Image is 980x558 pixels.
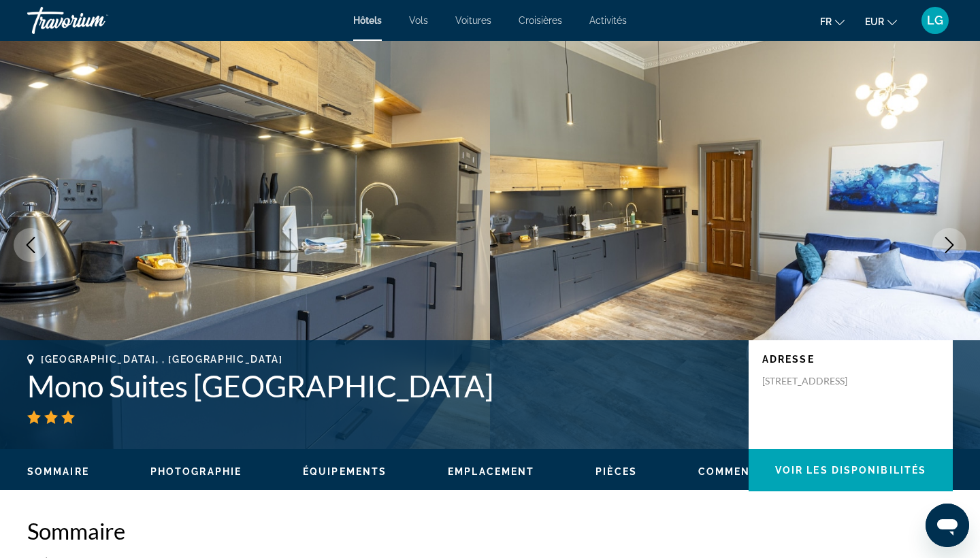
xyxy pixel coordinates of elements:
[698,466,791,477] span: Commentaires
[27,517,953,544] h2: Sommaire
[865,16,884,27] span: EUR
[589,15,627,26] a: Activités
[775,465,926,476] span: Voir les disponibilités
[353,15,382,26] a: Hôtels
[448,466,534,477] span: Emplacement
[595,466,637,477] span: Pièces
[303,466,387,477] span: Équipements
[865,12,897,31] button: Change currency
[926,504,969,547] iframe: Bouton de lancement de la fenêtre de messagerie
[519,15,562,26] a: Croisières
[14,228,48,262] button: Previous image
[455,15,491,26] a: Voitures
[41,354,283,365] span: [GEOGRAPHIC_DATA], , [GEOGRAPHIC_DATA]
[448,465,534,478] button: Emplacement
[749,449,953,491] button: Voir les disponibilités
[820,12,845,31] button: Change language
[917,6,953,35] button: User Menu
[595,465,637,478] button: Pièces
[303,465,387,478] button: Équipements
[927,14,943,27] span: LG
[409,15,428,26] a: Vols
[27,465,89,478] button: Sommaire
[762,375,871,387] p: [STREET_ADDRESS]
[150,466,242,477] span: Photographie
[698,465,791,478] button: Commentaires
[820,16,832,27] span: fr
[27,466,89,477] span: Sommaire
[932,228,966,262] button: Next image
[150,465,242,478] button: Photographie
[762,354,939,365] p: Adresse
[27,3,163,38] a: Travorium
[27,368,735,404] h1: Mono Suites [GEOGRAPHIC_DATA]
